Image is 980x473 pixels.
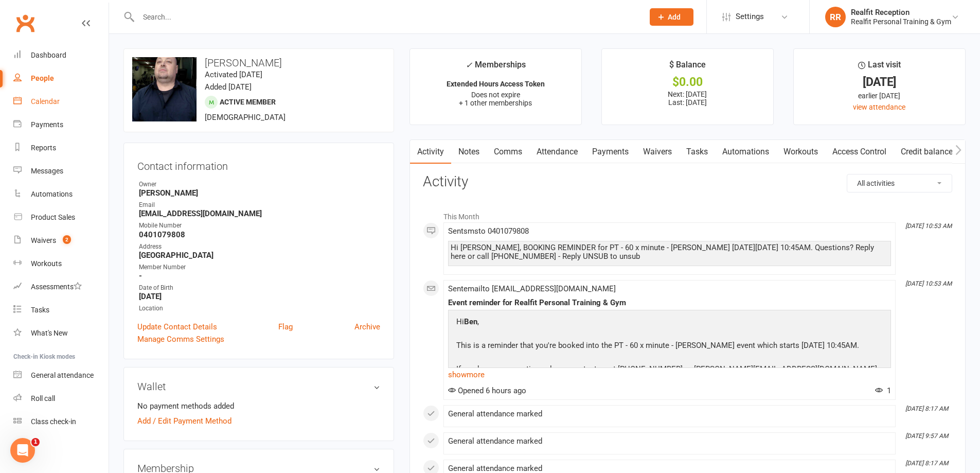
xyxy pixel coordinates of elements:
a: Attendance [529,140,585,164]
a: Roll call [13,387,109,410]
strong: - [139,271,380,281]
p: If you have any questions please contact us at [PHONE_NUMBER] or [PERSON_NAME][EMAIL_ADDRESS][DOM... [454,363,882,378]
a: Credit balance [894,140,960,164]
a: People [13,67,109,90]
span: + 1 other memberships [459,99,532,107]
time: Added [DATE] [205,82,252,92]
a: Automations [13,183,109,206]
div: [DATE] [803,77,956,87]
p: Next: [DATE] Last: [DATE] [611,90,764,107]
div: Class check-in [31,417,76,426]
span: Sent email to [EMAIL_ADDRESS][DOMAIN_NAME] [448,284,616,293]
h3: [PERSON_NAME] [132,57,385,68]
strong: [DATE] [139,292,380,301]
a: Comms [487,140,529,164]
img: image1719888476.png [132,57,197,121]
a: Notes [451,140,487,164]
span: 1 [31,438,40,446]
a: Assessments [13,275,109,299]
a: Class kiosk mode [13,410,109,433]
a: Workouts [776,140,825,164]
i: ✓ [466,60,472,70]
a: Waivers 2 [13,229,109,252]
p: This is a reminder that you're booked into the PT - 60 x minute - [PERSON_NAME] event which start... [454,339,882,354]
div: Dashboard [31,51,66,59]
span: Active member [220,98,276,106]
li: No payment methods added [137,400,380,412]
i: [DATE] 10:53 AM [905,280,952,287]
div: Workouts [31,259,62,268]
a: Dashboard [13,44,109,67]
li: This Month [423,206,952,222]
h3: Activity [423,174,952,190]
div: Reports [31,144,56,152]
h3: Wallet [137,381,380,392]
div: Last visit [858,58,901,77]
span: Opened 6 hours ago [448,386,526,395]
div: $ Balance [669,58,706,77]
input: Search... [135,10,636,24]
a: Clubworx [12,10,38,36]
a: Automations [715,140,776,164]
div: Event reminder for Realfit Personal Training & Gym [448,299,891,307]
div: Member Number [139,262,380,272]
a: Product Sales [13,206,109,229]
div: General attendance marked [448,410,891,418]
div: Product Sales [31,213,75,221]
div: Tasks [31,306,49,314]
strong: [GEOGRAPHIC_DATA] [139,251,380,260]
a: show more [448,367,891,382]
a: Waivers [636,140,679,164]
a: Access Control [825,140,894,164]
div: People [31,74,54,82]
span: [DEMOGRAPHIC_DATA] [205,113,286,122]
a: Update Contact Details [137,321,217,333]
div: Address [139,242,380,252]
a: Payments [585,140,636,164]
a: Manage Comms Settings [137,333,224,345]
div: Assessments [31,283,82,291]
div: Date of Birth [139,283,380,293]
strong: [EMAIL_ADDRESS][DOMAIN_NAME] [139,209,380,218]
span: 1 [875,386,891,395]
div: Realfit Personal Training & Gym [851,17,951,26]
div: Payments [31,120,63,129]
div: RR [825,7,846,27]
div: Mobile Number [139,221,380,231]
a: Messages [13,160,109,183]
span: 2 [63,235,71,244]
a: Flag [278,321,293,333]
div: Waivers [31,236,56,244]
p: Hi , [454,316,882,330]
a: Workouts [13,252,109,275]
div: Messages [31,167,63,175]
i: [DATE] 8:17 AM [905,460,948,467]
a: Tasks [13,299,109,322]
a: Payments [13,113,109,136]
a: Reports [13,136,109,160]
div: What's New [31,329,68,337]
div: Email [139,200,380,210]
div: Realfit Reception [851,8,951,17]
a: Tasks [679,140,715,164]
button: Add [650,8,693,26]
a: Activity [410,140,451,164]
div: Calendar [31,97,60,106]
iframe: Intercom live chat [10,438,35,463]
div: General attendance marked [448,437,891,446]
div: $0.00 [611,77,764,87]
a: General attendance kiosk mode [13,364,109,387]
a: Add / Edit Payment Method [137,415,231,427]
a: Calendar [13,90,109,113]
div: Roll call [31,394,55,402]
strong: Extended Hours Access Token [447,80,545,88]
i: [DATE] 10:53 AM [905,222,952,230]
time: Activated [DATE] [205,70,262,79]
div: Location [139,304,380,313]
i: [DATE] 9:57 AM [905,432,948,440]
div: Automations [31,190,73,198]
div: Hi [PERSON_NAME], BOOKING REMINDER for PT - 60 x minute - [PERSON_NAME] [DATE][DATE] 10:45AM. Que... [451,243,888,261]
div: General attendance [31,371,94,379]
div: Owner [139,180,380,189]
strong: 0401079808 [139,230,380,239]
